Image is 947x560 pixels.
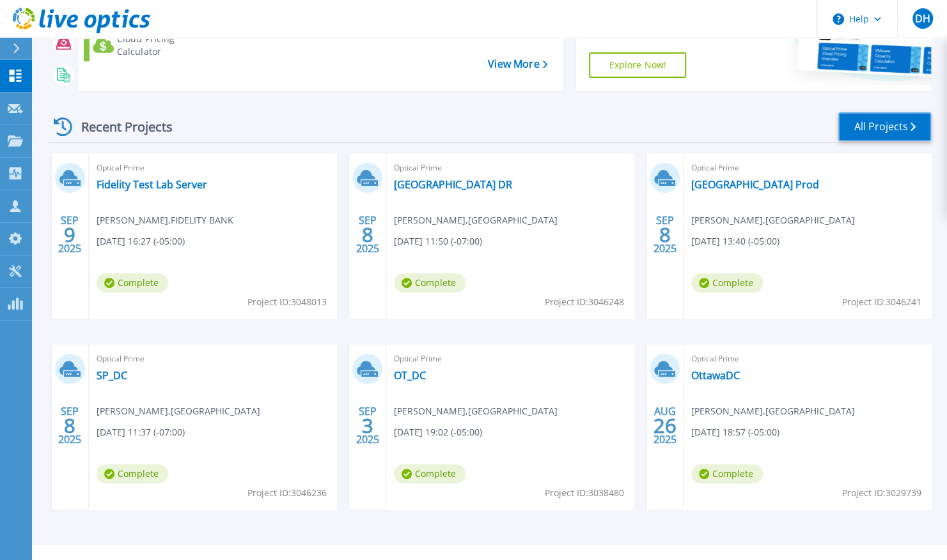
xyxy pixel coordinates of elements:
[691,213,855,227] span: [PERSON_NAME] , [GEOGRAPHIC_DATA]
[691,178,819,191] a: [GEOGRAPHIC_DATA] Prod
[691,273,763,292] span: Complete
[652,402,677,449] div: AUG 2025
[247,486,327,500] span: Project ID: 3046236
[691,425,779,439] span: [DATE] 18:57 (-05:00)
[58,402,82,449] div: SEP 2025
[545,295,624,309] span: Project ID: 3046248
[97,369,127,382] a: SP_DC
[488,58,547,70] a: View More
[247,295,327,309] span: Project ID: 3048013
[97,352,329,366] span: Optical Prime
[545,486,624,500] span: Project ID: 3038480
[394,352,626,366] span: Optical Prime
[97,213,233,227] span: [PERSON_NAME] , FIDELITY BANK
[394,425,482,439] span: [DATE] 19:02 (-05:00)
[84,29,215,61] a: Cloud Pricing Calculator
[49,111,190,142] div: Recent Projects
[394,273,466,292] span: Complete
[97,234,185,248] span: [DATE] 16:27 (-05:00)
[691,234,779,248] span: [DATE] 13:40 (-05:00)
[691,404,855,418] span: [PERSON_NAME] , [GEOGRAPHIC_DATA]
[394,161,626,175] span: Optical Prime
[64,229,75,240] span: 9
[355,402,379,449] div: SEP 2025
[838,112,931,141] a: All Projects
[97,404,260,418] span: [PERSON_NAME] , [GEOGRAPHIC_DATA]
[97,161,329,175] span: Optical Prime
[653,420,676,431] span: 26
[394,213,558,227] span: [PERSON_NAME] , [GEOGRAPHIC_DATA]
[589,52,686,78] a: Explore Now!
[691,161,923,175] span: Optical Prime
[97,273,168,292] span: Complete
[691,464,763,483] span: Complete
[842,486,921,500] span: Project ID: 3029739
[97,464,168,483] span: Complete
[394,404,558,418] span: [PERSON_NAME] , [GEOGRAPHIC_DATA]
[394,234,482,248] span: [DATE] 11:50 (-07:00)
[361,229,373,240] span: 8
[691,369,740,382] a: OttawaDC
[394,178,512,191] a: [GEOGRAPHIC_DATA] DR
[97,425,185,439] span: [DATE] 11:37 (-07:00)
[117,33,212,58] div: Cloud Pricing Calculator
[394,369,426,382] a: OT_DC
[394,464,466,483] span: Complete
[97,178,207,191] a: Fidelity Test Lab Server
[842,295,921,309] span: Project ID: 3046241
[659,229,670,240] span: 8
[355,211,379,258] div: SEP 2025
[691,352,923,366] span: Optical Prime
[914,13,930,24] span: DH
[58,211,82,258] div: SEP 2025
[652,211,677,258] div: SEP 2025
[361,420,373,431] span: 3
[64,420,75,431] span: 8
